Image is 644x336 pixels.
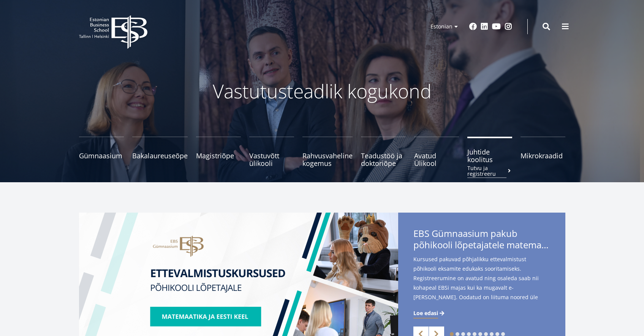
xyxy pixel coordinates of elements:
[467,137,512,167] a: Juhtide koolitusTutvu ja registreeru
[461,332,465,336] a: 3
[505,23,512,30] a: Instagram
[414,137,459,167] a: Avatud Ülikool
[413,309,446,317] a: Loe edasi
[456,332,459,336] a: 2
[132,137,188,167] a: Bakalaureuseõpe
[521,137,565,167] a: Mikrokraadid
[196,152,241,159] span: Magistriõpe
[302,152,353,167] span: Rahvusvaheline kogemus
[490,332,494,336] a: 8
[484,332,488,336] a: 7
[413,228,550,253] span: EBS Gümnaasium pakub
[413,239,550,251] span: põhikooli lõpetajatele matemaatika- ja eesti keele kursuseid
[521,152,565,159] span: Mikrokraadid
[413,309,438,317] span: Loe edasi
[467,148,512,163] span: Juhtide koolitus
[469,23,477,30] a: Facebook
[132,152,188,159] span: Bakalaureuseõpe
[478,332,482,336] a: 6
[481,23,488,30] a: Linkedin
[473,332,476,336] a: 5
[302,137,353,167] a: Rahvusvaheline kogemus
[413,254,550,314] span: Kursused pakuvad põhjalikku ettevalmistust põhikooli eksamite edukaks sooritamiseks. Registreerum...
[361,137,406,167] a: Teadustöö ja doktoriõpe
[196,137,241,167] a: Magistriõpe
[79,152,124,159] span: Gümnaasium
[450,332,454,336] a: 1
[495,332,499,336] a: 9
[414,152,459,167] span: Avatud Ülikool
[501,332,505,336] a: 10
[79,137,124,167] a: Gümnaasium
[249,137,294,167] a: Vastuvõtt ülikooli
[467,165,512,177] small: Tutvu ja registreeru
[467,332,471,336] a: 4
[492,23,501,30] a: Youtube
[249,152,294,167] span: Vastuvõtt ülikooli
[361,152,406,167] span: Teadustöö ja doktoriõpe
[121,80,524,103] p: Vastutusteadlik kogukond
